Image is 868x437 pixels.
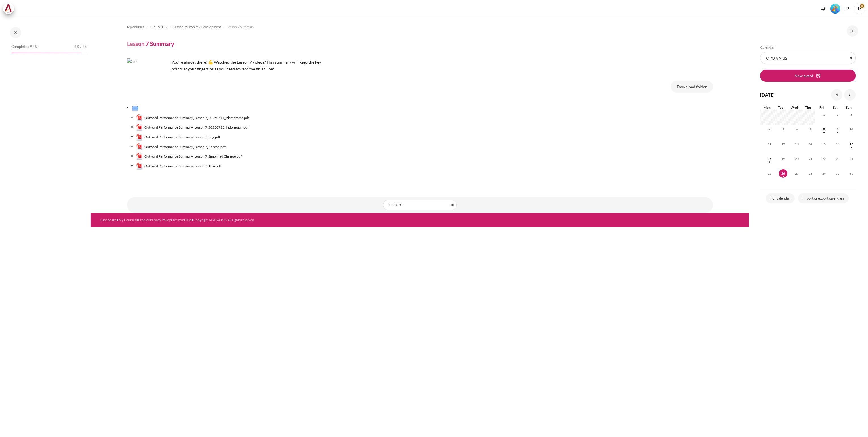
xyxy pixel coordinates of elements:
div: 92% [11,53,81,53]
a: Terms of Use [172,218,191,222]
a: Outward Performance Summary_Lesson 7_20250411_Vietnamese.pdfOutward Performance Summary_Lesson 7_... [136,114,249,121]
span: 30 [833,169,842,178]
button: Download folder [671,81,713,93]
span: My courses [127,24,144,30]
span: Outward Performance Summary_Lesson 7_20250715_Indonesian.pdf [144,125,248,130]
h4: [DATE] [760,91,775,98]
a: Monday, 18 August events [765,157,774,160]
span: 6 [793,125,801,133]
a: Outward Performance Summary_Lesson 7_Korean.pdfOutward Performance Summary_Lesson 7_Korean.pdf [136,143,226,150]
div: • • • • • [100,218,462,223]
span: You’re almost there! 💪 Watched the Lesson 7 videos? This summary will keep the key points at your... [172,60,321,71]
button: Languages [843,4,852,13]
h4: Lesson 7 Summary [127,40,174,47]
img: Outward Performance Summary_Lesson 7_Simplified Chinese.pdf [136,153,143,160]
img: Outward Performance Summary_Lesson 7_Thai.pdf [136,163,143,170]
span: 7 [806,125,815,133]
span: 26 [779,169,787,178]
span: 10 [847,125,856,133]
span: 28 [806,169,815,178]
span: New event [795,73,813,79]
a: Copyright © 2024 BTS All rights reserved [193,218,254,222]
a: Level #5 [828,3,842,14]
a: Lesson 7: Own My Development [173,24,221,30]
span: 27 [793,169,801,178]
span: 14 [806,140,815,148]
span: 20 [793,154,801,163]
a: Friday, 8 August events [820,127,828,131]
span: 15 [820,140,828,148]
span: 1 [820,110,828,119]
span: Wed [791,105,798,110]
a: My courses [127,24,144,30]
a: User menu [854,3,865,14]
span: 25 [765,169,774,178]
a: Outward Performance Summary_Lesson 7_20250715_Indonesian.pdfOutward Performance Summary_Lesson 7_... [136,124,249,131]
span: 13 [793,140,801,148]
section: Blocks [760,45,856,204]
span: Thu [805,105,811,110]
span: 3 [847,110,856,119]
h5: Calendar [760,45,856,50]
span: 18 [765,154,774,163]
a: Outward Performance Summary_Lesson 7_Thai.pdfOutward Performance Summary_Lesson 7_Thai.pdf [136,163,221,170]
span: 12 [779,140,787,148]
a: My Courses [119,218,136,222]
span: Tue [778,105,783,110]
a: Dashboard [100,218,117,222]
span: Outward Performance Summary_Lesson 7_Simplified Chinese.pdf [144,154,242,159]
span: 23 [74,44,79,50]
img: Architeck [5,4,12,13]
a: Profile [138,218,148,222]
span: 17 [847,140,856,148]
span: Lesson 7: Own My Development [173,24,221,30]
a: Architeck Architeck [3,3,17,14]
div: Level #5 [830,3,840,14]
span: Outward Performance Summary_Lesson 7_Eng.pdf [144,135,220,140]
span: 5 [779,125,787,133]
span: 19 [779,154,787,163]
span: / 25 [80,44,87,50]
span: 9 [833,125,842,133]
button: New event [760,70,856,81]
img: Outward Performance Summary_Lesson 7_Korean.pdf [136,143,143,150]
span: Sat [833,105,838,110]
span: 4 [765,125,774,133]
span: 22 [820,154,828,163]
span: Outward Performance Summary_Lesson 7_Thai.pdf [144,164,221,169]
span: 8 [820,125,828,133]
a: Outward Performance Summary_Lesson 7_Simplified Chinese.pdfOutward Performance Summary_Lesson 7_S... [136,153,242,160]
div: Show notification window with no new notifications [819,4,827,13]
span: 2 [833,110,842,119]
img: sdr [127,58,170,101]
span: 11 [765,140,774,148]
span: 29 [820,169,828,178]
img: Outward Performance Summary_Lesson 7_20250715_Indonesian.pdf [136,124,143,131]
a: Privacy Policy [150,218,171,222]
a: Outward Performance Summary_Lesson 7_Eng.pdfOutward Performance Summary_Lesson 7_Eng.pdf [136,134,220,141]
td: Today [774,169,787,184]
span: Completed 92% [11,44,37,50]
img: Outward Performance Summary_Lesson 7_20250411_Vietnamese.pdf [136,114,143,121]
a: Lesson 7 Summary [227,24,254,30]
span: 21 [806,154,815,163]
span: 31 [847,169,856,178]
img: Outward Performance Summary_Lesson 7_Eng.pdf [136,134,143,141]
section: Content [91,17,749,213]
span: 24 [847,154,856,163]
span: Fri [819,105,824,110]
a: Import or export calendars [798,193,849,204]
span: Mon [764,105,771,110]
span: Lesson 7 Summary [227,24,254,30]
span: Outward Performance Summary_Lesson 7_Korean.pdf [144,144,226,149]
span: TP [854,3,865,14]
span: Outward Performance Summary_Lesson 7_20250411_Vietnamese.pdf [144,115,249,120]
span: 23 [833,154,842,163]
img: Level #5 [830,4,840,14]
span: Sun [846,105,852,110]
a: Saturday, 9 August events [833,127,842,131]
a: OPO VN B2 [150,24,168,30]
a: Full calendar [766,193,795,204]
a: Sunday, 17 August events [847,142,856,146]
span: OPO VN B2 [150,24,168,30]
